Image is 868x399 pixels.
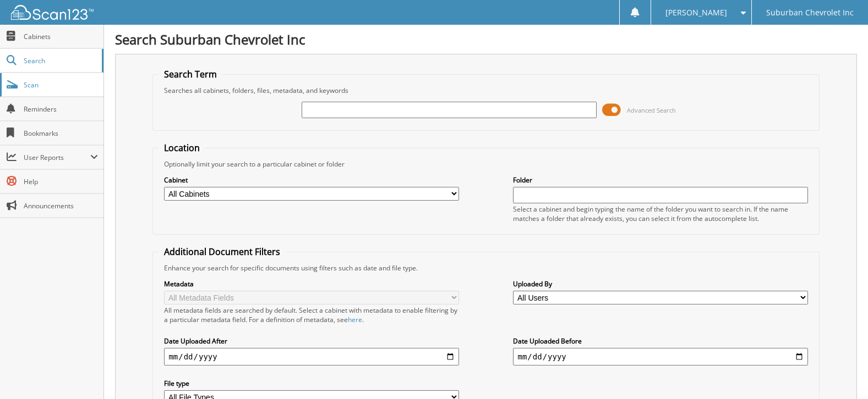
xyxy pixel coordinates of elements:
[24,104,98,114] span: Reminders
[164,279,458,289] label: Metadata
[164,379,458,388] label: File type
[115,30,857,48] h1: Search Suburban Chevrolet Inc
[627,106,676,114] span: Advanced Search
[24,32,98,41] span: Cabinets
[164,306,458,324] div: All metadata fields are searched by default. Select a cabinet with metadata to enable filtering b...
[24,80,98,90] span: Scan
[164,336,458,346] label: Date Uploaded After
[24,56,96,65] span: Search
[159,68,222,80] legend: Search Term
[24,201,98,210] span: Announcements
[24,129,98,138] span: Bookmarks
[159,159,813,169] div: Optionally limit your search to a particular cabinet or folder
[513,336,807,346] label: Date Uploaded Before
[24,153,90,162] span: User Reports
[159,86,813,95] div: Searches all cabinets, folders, files, metadata, and keywords
[766,9,854,16] span: Suburban Chevrolet Inc
[513,204,807,223] div: Select a cabinet and begin typing the name of the folder you want to search in. If the name match...
[665,9,727,16] span: [PERSON_NAME]
[164,348,458,365] input: start
[159,263,813,273] div: Enhance your search for specific documents using filters such as date and file type.
[159,246,286,258] legend: Additional Document Filters
[348,315,362,324] a: here
[164,175,458,185] label: Cabinet
[24,177,98,186] span: Help
[513,175,807,185] label: Folder
[159,142,205,154] legend: Location
[513,279,807,289] label: Uploaded By
[513,348,807,365] input: end
[813,346,868,399] iframe: Chat Widget
[11,5,94,20] img: scan123-logo-white.svg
